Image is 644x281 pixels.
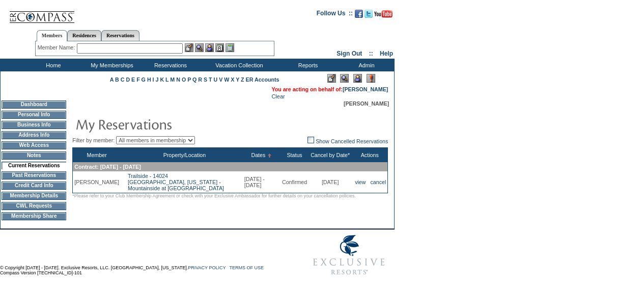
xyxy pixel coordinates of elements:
a: K [160,76,164,83]
a: Q [192,76,197,83]
td: Address Info [2,131,66,139]
a: Clear [271,93,285,99]
a: X [231,76,234,83]
a: B [115,76,119,83]
a: U [214,76,218,83]
a: H [147,76,151,83]
a: O [182,76,186,83]
td: Reservations [140,59,199,71]
a: Dates [251,152,266,158]
img: pgTtlMyReservations.gif [75,114,279,134]
a: R [198,76,202,83]
a: J [155,76,158,83]
a: Become our fan on Facebook [355,13,363,19]
img: Edit Mode [327,74,336,83]
img: Impersonate [353,74,362,83]
a: Sign Out [337,50,362,57]
th: Actions [352,148,388,163]
td: [DATE] - [DATE] [243,171,281,193]
img: Ascending [265,154,272,158]
td: Vacation Collection [199,59,277,71]
a: T [209,76,212,83]
td: Membership Details [2,192,66,200]
a: S [204,76,207,83]
td: Follow Us :: [317,9,353,21]
a: PRIVACY POLICY [188,265,226,270]
a: [PERSON_NAME] [343,86,388,92]
td: Dashboard [2,100,66,109]
img: View [195,43,204,52]
a: G [142,76,146,83]
img: Impersonate [205,43,214,52]
td: Past Reservations [2,171,66,180]
img: Become our fan on Facebook [355,10,363,18]
img: b_edit.gif [185,43,193,52]
a: P [187,76,191,83]
a: Property/Location [163,152,206,158]
a: Status [287,152,302,158]
img: chk_off.JPG [307,137,314,143]
a: Y [236,76,239,83]
span: Filter by member: [72,137,115,143]
td: Web Access [2,141,66,149]
td: CWL Requests [2,202,66,210]
a: F [136,76,140,83]
a: M [170,76,175,83]
td: Home [23,59,81,71]
a: Z [241,76,244,83]
img: Follow us on Twitter [365,10,373,18]
a: ER Accounts [246,76,279,83]
img: Exclusive Resorts [303,229,395,280]
a: W [224,76,229,83]
a: Help [380,50,393,57]
img: Reservations [215,43,224,52]
a: cancel [371,179,386,185]
a: V [219,76,222,83]
a: L [165,76,169,83]
a: I [153,76,154,83]
td: [DATE] [309,171,352,193]
td: Reports [277,59,336,71]
td: Personal Info [2,111,66,119]
a: Residences [67,30,101,41]
a: Members [37,30,68,41]
td: [PERSON_NAME] [73,171,121,193]
span: [PERSON_NAME] [344,100,389,107]
td: Confirmed [281,171,309,193]
img: Subscribe to our YouTube Channel [374,10,393,18]
a: Reservations [101,30,139,41]
td: My Memberships [81,59,140,71]
div: Member Name: [38,43,77,52]
td: Membership Share [2,212,66,220]
a: N [176,76,180,83]
td: Notes [2,151,66,160]
a: Show Cancelled Reservations [307,138,388,144]
td: Credit Card Info [2,182,66,190]
span: Contract: [DATE] - [DATE] [74,164,141,170]
a: E [131,76,135,83]
img: Compass Home [9,3,75,23]
img: b_calculator.gif [226,43,234,52]
td: Current Reservations [2,162,66,169]
a: Trailside - 14024[GEOGRAPHIC_DATA], [US_STATE] - Mountainside at [GEOGRAPHIC_DATA] [128,173,224,191]
span: You are acting on behalf of: [271,86,388,92]
a: view [355,179,366,185]
a: Member [87,152,107,158]
a: A [110,76,114,83]
td: Business Info [2,121,66,129]
a: Cancel by Date* [311,152,350,158]
a: TERMS OF USE [230,265,264,270]
img: Log Concern/Member Elevation [367,74,375,83]
a: Subscribe to our YouTube Channel [374,13,393,19]
img: View Mode [340,74,349,83]
span: *Please refer to your Club Membership Agreement or check with your Exclusive Ambassador for furth... [72,193,356,198]
a: C [121,76,125,83]
a: Follow us on Twitter [365,13,373,19]
a: D [126,76,130,83]
td: Admin [336,59,395,71]
span: :: [369,50,373,57]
